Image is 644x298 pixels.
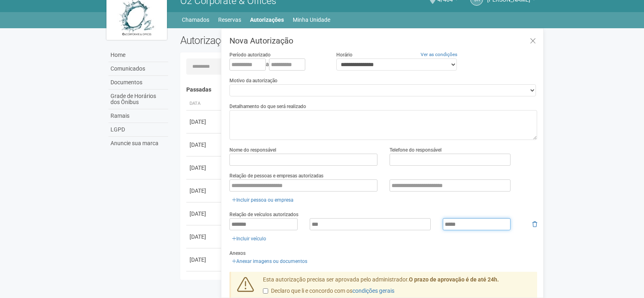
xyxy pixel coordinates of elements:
a: Autorizações [250,14,284,25]
a: Documentos [108,76,168,90]
label: Detalhamento do que será realizado [229,103,306,110]
input: Declaro que li e concordo com oscondições gerais [263,288,268,294]
a: Anexar imagens ou documentos [229,257,310,266]
label: Anexos [229,250,246,257]
div: a [229,58,324,71]
label: Relação de pessoas e empresas autorizadas [229,172,323,179]
a: Reservas [218,14,241,25]
strong: O prazo de aprovação é de até 24h. [409,276,499,283]
a: Incluir pessoa ou empresa [229,196,296,204]
a: LGPD [108,123,168,137]
div: [DATE] [190,233,219,241]
a: Anuncie sua marca [108,137,168,150]
label: Motivo da autorização [229,77,277,84]
div: [DATE] [190,141,219,149]
a: Minha Unidade [293,14,330,25]
a: condições gerais [352,288,394,294]
div: [DATE] [190,118,219,126]
a: Comunicados [108,62,168,76]
a: Incluir veículo [229,234,269,243]
a: Ramais [108,109,168,123]
label: Período autorizado [229,51,271,58]
label: Telefone do responsável [390,146,442,154]
a: Grade de Horários dos Ônibus [108,90,168,109]
h2: Autorizações [180,34,353,46]
i: Remover [532,221,537,227]
div: [DATE] [190,210,219,218]
label: Horário [336,51,352,58]
div: [DATE] [190,256,219,264]
label: Relação de veículos autorizados [229,211,298,218]
label: Nome do responsável [229,146,276,154]
div: [DATE] [190,187,219,195]
h4: Passadas [186,87,532,93]
th: Data [186,97,223,110]
a: Ver as condições [421,52,457,57]
label: Declaro que li e concordo com os [263,287,394,295]
a: Chamados [182,14,209,25]
a: Home [108,48,168,62]
div: [DATE] [190,164,219,172]
h3: Nova Autorização [229,37,537,45]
